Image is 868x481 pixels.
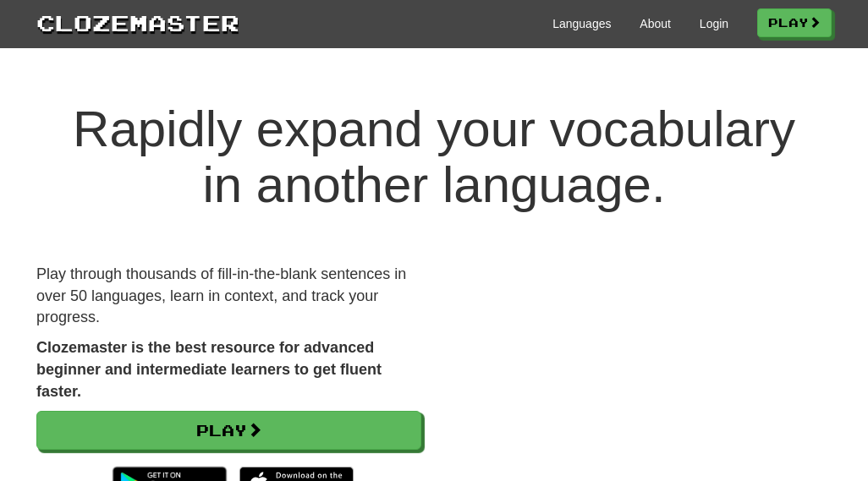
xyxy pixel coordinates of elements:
[36,7,239,38] a: Clozemaster
[640,15,671,32] a: About
[36,339,382,399] strong: Clozemaster is the best resource for advanced beginner and intermediate learners to get fluent fa...
[552,15,611,32] a: Languages
[36,264,421,329] p: Play through thousands of fill-in-the-blank sentences in over 50 languages, learn in context, and...
[36,411,421,450] a: Play
[700,15,728,32] a: Login
[757,8,832,37] a: Play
